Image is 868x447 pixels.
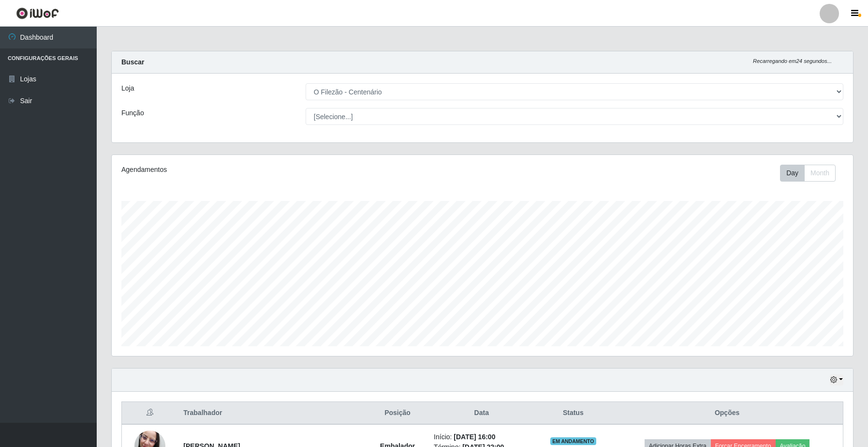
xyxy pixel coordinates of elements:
[454,433,495,441] time: [DATE] 16:00
[611,402,843,425] th: Opções
[121,58,144,66] strong: Buscar
[780,165,805,182] button: Day
[804,165,836,182] button: Month
[16,7,59,19] img: CoreUI Logo
[535,402,611,425] th: Status
[753,58,832,64] i: Recarregando em 24 segundos...
[367,402,428,425] th: Posição
[780,165,843,182] div: Toolbar with button groups
[121,108,144,118] label: Função
[428,402,535,425] th: Data
[177,402,367,425] th: Trabalhador
[550,437,596,445] span: EM ANDAMENTO
[434,432,529,442] li: Início:
[121,165,414,175] div: Agendamentos
[121,83,134,93] label: Loja
[780,165,836,182] div: First group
